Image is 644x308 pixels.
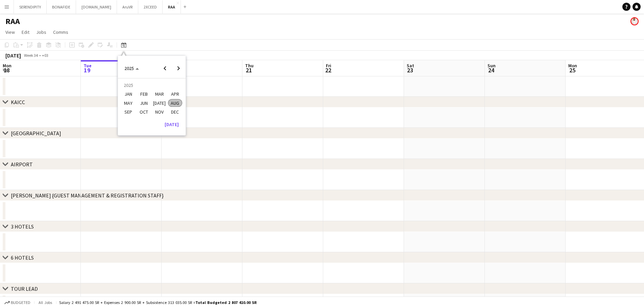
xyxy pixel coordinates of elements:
span: Week 34 [22,53,39,58]
a: View [3,28,18,37]
span: AUG [168,99,182,107]
span: 23 [406,66,414,74]
button: February 2025 [136,90,152,98]
span: 2025 [124,65,134,71]
a: Comms [50,28,71,37]
button: [DOMAIN_NAME] [76,0,117,14]
button: April 2025 [167,90,183,98]
span: SEP [121,108,135,116]
span: Jobs [36,29,46,35]
span: 18 [2,66,11,74]
button: SERENDIPITY [14,0,47,14]
button: January 2025 [121,90,136,98]
td: 2025 [121,81,183,90]
div: [DATE] [5,52,21,59]
button: August 2025 [167,99,183,108]
span: 25 [567,66,577,74]
h1: RAA [5,16,20,26]
span: JUN [137,99,151,107]
button: Budgeted [3,299,31,306]
span: Fri [326,63,331,69]
span: Thu [245,63,254,69]
span: [DATE] [152,99,166,107]
div: [PERSON_NAME] {GUEST MANAGEMENT & REGISTRATION STAFF} [11,192,164,199]
span: DEC [168,108,182,116]
button: BONAFIDE [47,0,76,14]
span: Tue [84,63,92,69]
button: May 2025 [121,99,136,108]
span: 24 [486,66,496,74]
button: AruVR [117,0,138,14]
div: +03 [42,53,48,58]
button: Previous year [158,62,172,75]
div: 6 HOTELS [11,254,34,261]
button: June 2025 [136,99,152,108]
button: [DATE] [162,119,182,130]
span: Comms [53,29,68,35]
span: 22 [325,66,331,74]
div: [GEOGRAPHIC_DATA] [11,130,61,137]
span: NOV [152,108,166,116]
span: APR [168,90,182,98]
app-user-avatar: Obada Ghali [630,17,639,25]
a: Jobs [33,28,49,37]
span: Budgeted [11,300,30,305]
span: All jobs [37,300,53,305]
div: Salary 2 491 475.00 SR + Expenses 2 900.00 SR + Subsistence 313 035.00 SR = [59,300,257,305]
span: Sun [487,63,496,69]
span: 19 [82,66,92,74]
span: 21 [244,66,254,74]
span: MAR [152,90,166,98]
div: KAICC [11,99,25,105]
div: TOUR LEAD [11,285,38,292]
span: MAY [121,99,135,107]
button: March 2025 [152,90,167,98]
span: JAN [121,90,135,98]
span: Total Budgeted 2 807 410.00 SR [195,300,257,305]
span: Sat [407,63,414,69]
span: Edit [22,29,29,35]
span: Mon [3,63,11,69]
button: July 2025 [152,99,167,108]
button: November 2025 [152,108,167,116]
button: 2XCEED [138,0,163,14]
button: October 2025 [136,108,152,116]
span: OCT [137,108,151,116]
a: Edit [19,28,32,37]
button: December 2025 [167,108,183,116]
span: View [5,29,15,35]
button: Choose date [121,62,143,74]
button: Next year [172,62,185,75]
button: RAA [163,0,181,14]
span: FEB [137,90,151,98]
div: 3 HOTELS [11,223,34,230]
div: AIRPORT [11,161,33,168]
span: Mon [568,63,577,69]
button: September 2025 [121,108,136,116]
